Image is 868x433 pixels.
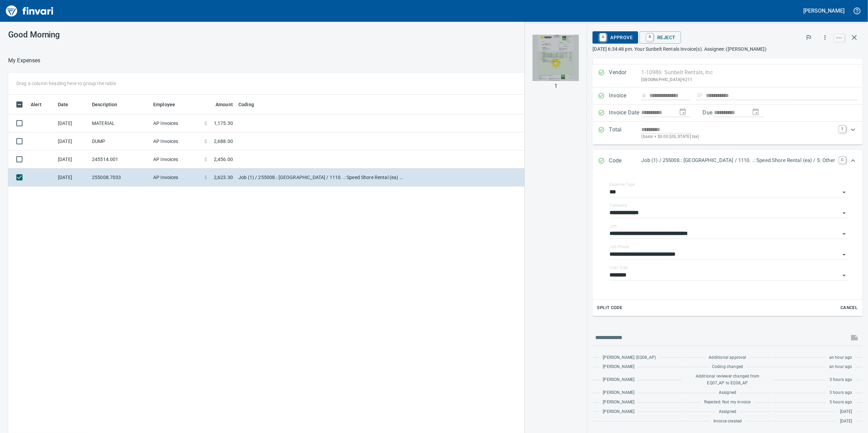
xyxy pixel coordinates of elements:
[839,250,849,259] button: Open
[830,399,852,406] span: 5 hours ago
[8,30,224,39] h3: Good Morning
[597,304,622,312] span: Split Code
[593,172,863,316] div: Expand
[603,364,634,370] span: [PERSON_NAME]
[840,304,858,312] span: Cancel
[603,399,634,406] span: [PERSON_NAME]
[609,126,641,140] p: Total
[151,132,202,150] td: AP Invoices
[719,389,736,396] span: Assigned
[834,34,845,42] a: esc
[89,169,151,187] td: 255008.7033
[713,418,742,425] span: Invoice created
[55,114,89,132] td: [DATE]
[16,80,116,87] p: Drag a column heading here to group the table
[647,33,653,41] a: R
[610,203,627,207] label: Company
[31,100,50,109] span: Alert
[55,132,89,150] td: [DATE]
[151,150,202,169] td: AP Invoices
[593,31,638,44] button: AApprove
[839,208,849,218] button: Open
[830,389,852,396] span: 3 hours ago
[598,32,633,43] span: Approve
[216,100,233,109] span: Amount
[801,30,816,45] button: Flag
[8,57,41,65] nav: breadcrumb
[686,373,769,387] span: Additional reviewer changed from EQ07_AP to EQ08_AP
[533,35,579,81] img: Page 1
[593,46,863,52] p: [DATE] 6:34:48 pm. Your Sunbelt Rentals Invoice(s). Assignee: ([PERSON_NAME])
[840,418,852,425] span: [DATE]
[603,376,634,383] span: [PERSON_NAME]
[55,150,89,169] td: [DATE]
[641,157,835,164] p: Job (1) / 255008.: [GEOGRAPHIC_DATA] / 1110. .: Speed Shore Rental (ea) / 5: Other
[610,245,629,249] label: Job Phase
[4,3,55,19] img: Finvari
[840,408,852,415] span: [DATE]
[204,174,207,181] span: $
[609,157,641,165] p: Code
[838,303,860,313] button: Cancel
[846,330,863,346] span: This records your message into the invoice and notifies anyone mentioned
[645,32,675,43] span: Reject
[153,100,184,109] span: Employee
[610,182,635,187] label: Expense Type
[818,30,833,45] button: More
[610,224,617,228] label: Job
[89,114,151,132] td: MATERIAL
[214,120,233,127] span: 1,175.30
[709,354,746,361] span: Additional approval
[89,132,151,150] td: DUMP
[603,389,634,396] span: [PERSON_NAME]
[712,364,743,370] span: Coding changed
[833,29,863,46] span: Close invoice
[804,7,845,14] h5: [PERSON_NAME]
[705,399,751,406] span: Rejected: Not my invoice
[151,114,202,132] td: AP Invoices
[58,100,77,109] span: Date
[595,303,624,313] button: Split Code
[31,100,42,109] span: Alert
[58,100,68,109] span: Date
[839,126,846,132] a: T
[830,376,852,383] span: 3 hours ago
[839,271,849,280] button: Open
[92,100,117,109] span: Description
[204,138,207,145] span: $
[554,82,557,90] p: 1
[603,408,634,415] span: [PERSON_NAME]
[214,156,233,163] span: 2,456.00
[151,169,202,187] td: AP Invoices
[55,169,89,187] td: [DATE]
[238,100,254,109] span: Coding
[92,100,126,109] span: Description
[238,100,263,109] span: Coding
[829,354,852,361] span: an hour ago
[89,150,151,169] td: 245514.001
[839,188,849,197] button: Open
[593,150,863,172] div: Expand
[214,174,233,181] span: 2,623.30
[719,408,736,415] span: Assigned
[603,354,656,361] span: [PERSON_NAME] (EQ08_AP)
[829,364,852,370] span: an hour ago
[839,157,846,163] a: C
[610,266,628,270] label: Cost Type
[593,122,863,144] div: Expand
[8,57,41,65] p: My Expenses
[802,5,846,16] button: [PERSON_NAME]
[207,100,233,109] span: Amount
[204,156,207,163] span: $
[641,133,835,140] p: (basis + $0.00 [US_STATE] tax)
[214,138,233,145] span: 2,688.00
[153,100,175,109] span: Employee
[204,120,207,127] span: $
[600,33,606,41] a: A
[839,229,849,239] button: Open
[236,169,406,187] td: Job (1) / 255008.: [GEOGRAPHIC_DATA] / 1110. .: Speed Shore Rental (ea) / 5: Other
[640,31,681,44] button: RReject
